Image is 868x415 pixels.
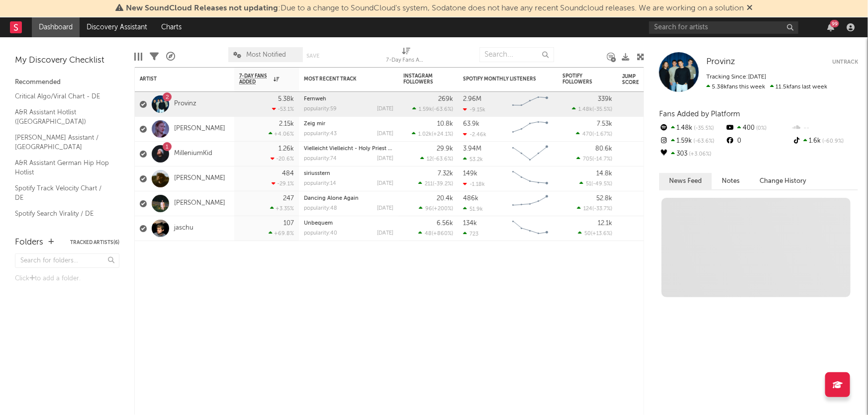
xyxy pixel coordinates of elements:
div: Spotify Monthly Listeners [463,76,538,82]
a: [PERSON_NAME] [174,174,225,183]
div: A&R Pipeline [166,42,175,71]
span: 470 [582,132,592,137]
span: 5.38k fans this week [706,84,765,90]
div: 1.59k [659,135,725,148]
span: -1.67 % [594,132,611,137]
div: 247 [283,195,294,202]
span: Most Notified [246,52,286,58]
input: Search for artists [649,21,798,34]
span: 1.02k [418,132,432,137]
div: 20.4k [437,195,453,202]
div: 63.9k [463,121,480,127]
span: -35.5 % [692,126,714,131]
div: ( ) [418,230,453,237]
svg: Chart title [508,216,553,241]
span: +3.06 % [687,152,711,157]
span: 51 [586,181,591,187]
div: Jump Score [622,74,647,85]
div: [DATE] [377,206,393,211]
div: ( ) [412,106,453,112]
a: Critical Algo/Viral Chart - DE [15,91,109,102]
div: ( ) [578,230,612,237]
div: popularity: 43 [304,131,337,137]
a: Charts [154,17,189,37]
div: -- [792,122,858,135]
div: [DATE] [377,231,393,236]
button: Notes [712,173,750,189]
div: 1.26k [279,146,294,152]
a: Spotify Search Virality / DE [15,208,109,219]
div: 7-Day Fans Added (7-Day Fans Added) [386,42,426,71]
button: News Feed [659,173,712,189]
div: siriusstern [304,171,393,176]
span: -33.7 % [594,206,611,212]
button: Save [306,53,319,59]
span: 705 [583,157,592,162]
span: Provinz [706,58,735,66]
a: Zeig mir [304,121,325,127]
a: A&R Assistant Hotlist ([GEOGRAPHIC_DATA]) [15,107,109,127]
svg: Chart title [508,92,553,117]
span: -63.6 % [434,157,452,162]
div: 303 [659,148,725,161]
div: -1.18k [463,181,485,187]
div: ( ) [579,180,612,187]
div: 6.56k [437,220,453,227]
div: 0 [725,135,791,148]
div: [DATE] [377,106,393,112]
div: 66.4 [622,173,662,185]
div: 339k [598,96,612,102]
button: Change History [750,173,816,189]
div: My Discovery Checklist [15,55,119,67]
div: ( ) [419,205,453,212]
span: +200 % [434,206,452,212]
span: 12 [427,157,432,162]
span: Fans Added by Platform [659,110,740,118]
div: Artist [140,76,214,82]
span: -63.6 % [434,107,452,112]
span: 50 [584,231,591,237]
div: ( ) [576,131,612,137]
div: 77.4 [622,148,662,160]
div: [DATE] [377,156,393,162]
button: Tracked Artists(6) [70,240,119,245]
a: Dashboard [32,17,80,37]
div: ( ) [577,205,612,212]
div: 1.48k [659,122,725,135]
svg: Chart title [508,142,553,166]
span: -60.9 % [821,139,844,144]
div: popularity: 14 [304,181,336,186]
div: 10.8k [437,121,453,127]
div: 7.53k [597,121,612,127]
a: [PERSON_NAME] [174,199,225,208]
a: Dancing Alone Again [304,196,359,201]
span: : Due to a change to SoundCloud's system, Sodatone does not have any recent Soundcloud releases. ... [126,4,744,12]
button: 99 [827,23,834,31]
div: Dancing Alone Again [304,196,393,201]
input: Search for folders... [15,253,119,268]
span: 1.48k [579,107,592,112]
div: Zeig mir [304,121,393,127]
span: New SoundCloud Releases not updating [126,4,278,12]
div: Most Recent Track [304,76,379,82]
div: 400 [725,122,791,135]
a: [PERSON_NAME] Assistant / [GEOGRAPHIC_DATA] [15,132,109,153]
div: Spotify Followers [563,73,597,85]
div: ( ) [412,131,453,137]
a: [PERSON_NAME] [174,125,225,133]
div: 51.9k [463,206,483,212]
div: Edit Columns [134,42,142,71]
div: Click to add a folder. [15,273,119,285]
div: 7.32k [438,170,453,177]
span: 7-Day Fans Added [239,73,271,85]
div: Fernweh [304,96,393,102]
span: 48 [425,231,432,237]
a: Spotify Track Velocity Chart / DE [15,183,109,203]
a: Discovery Assistant [80,17,154,37]
div: [DATE] [377,131,393,137]
div: [DATE] [377,181,393,186]
div: 12.1k [598,220,612,227]
div: +69.8 % [269,230,294,237]
span: 11.5k fans last week [706,84,827,90]
span: +860 % [433,231,452,237]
